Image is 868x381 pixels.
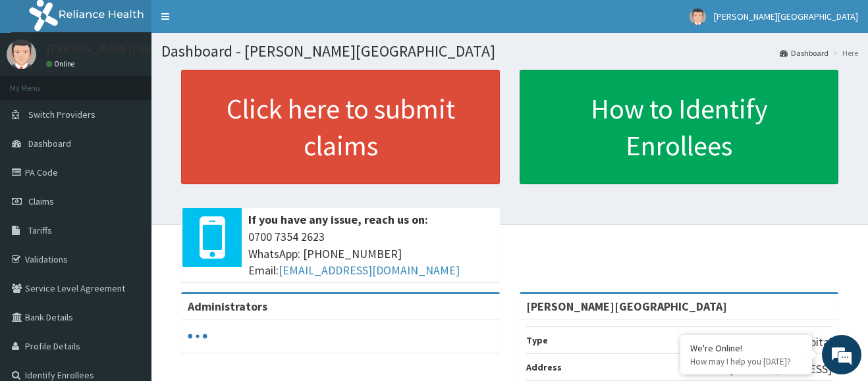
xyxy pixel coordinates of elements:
[279,263,460,278] a: [EMAIL_ADDRESS][DOMAIN_NAME]
[690,356,802,367] p: How may I help you today?
[188,326,207,346] svg: audio-loading
[181,70,500,184] a: Click here to submit claims
[7,39,36,69] img: User Image
[28,138,71,149] span: Dashboard
[161,43,858,60] h1: Dashboard - [PERSON_NAME][GEOGRAPHIC_DATA]
[248,228,493,279] span: 0700 7354 2623 WhatsApp: [PHONE_NUMBER] Email:
[526,299,727,314] strong: [PERSON_NAME][GEOGRAPHIC_DATA]
[714,11,858,22] span: [PERSON_NAME][GEOGRAPHIC_DATA]
[830,47,858,59] li: Here
[690,342,802,354] div: We're Online!
[28,195,54,207] span: Claims
[248,212,428,227] b: If you have any issue, reach us on:
[188,299,267,314] b: Administrators
[790,334,832,351] p: Hospital
[46,59,78,68] a: Online
[46,43,241,55] p: [PERSON_NAME][GEOGRAPHIC_DATA]
[28,224,52,236] span: Tariffs
[520,70,838,184] a: How to Identify Enrollees
[690,9,706,25] img: User Image
[526,361,562,373] b: Address
[28,109,95,120] span: Switch Providers
[526,334,548,346] b: Type
[780,47,828,59] a: Dashboard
